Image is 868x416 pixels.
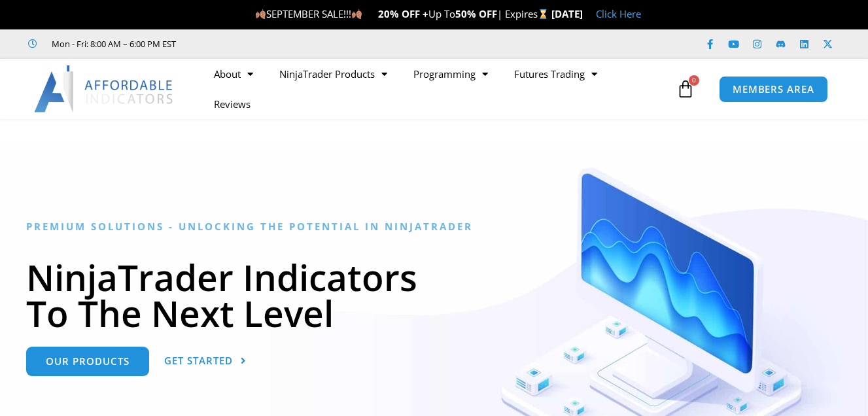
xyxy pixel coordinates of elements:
a: Our Products [26,347,149,376]
img: 🍂 [256,9,266,19]
a: Programming [400,59,501,89]
img: LogoAI | Affordable Indicators – NinjaTrader [34,65,175,113]
nav: Menu [201,59,673,119]
span: 0 [689,75,699,86]
a: Get Started [164,347,247,376]
span: Get Started [164,356,233,366]
span: Our Products [46,356,130,366]
a: Click Here [596,7,641,20]
a: Reviews [201,89,264,119]
a: About [201,59,266,89]
span: SEPTEMBER SALE!!! Up To | Expires [255,7,551,20]
strong: 20% OFF + [378,7,428,20]
img: ⌛ [538,9,548,19]
iframe: Customer reviews powered by Trustpilot [194,37,391,50]
span: Mon - Fri: 8:00 AM – 6:00 PM EST [48,36,176,52]
a: NinjaTrader Products [266,59,400,89]
a: 0 [657,70,714,108]
h1: NinjaTrader Indicators To The Next Level [26,259,842,331]
strong: [DATE] [551,7,583,20]
span: MEMBERS AREA [733,84,814,94]
a: MEMBERS AREA [719,76,828,103]
h6: Premium Solutions - Unlocking the Potential in NinjaTrader [26,220,842,233]
img: 🍂 [352,9,362,19]
strong: 50% OFF [455,7,497,20]
a: Futures Trading [501,59,610,89]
